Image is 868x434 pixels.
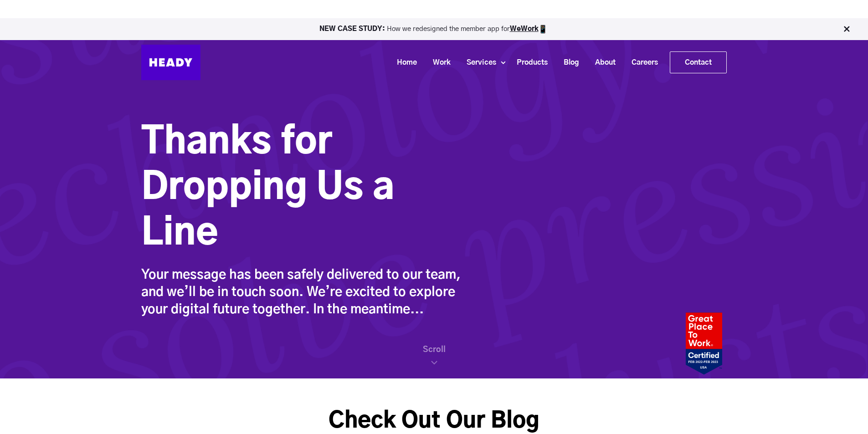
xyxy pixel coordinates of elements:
img: Heady_Logo_Web-01 (1) [141,45,200,80]
div: Your message has been safely delivered to our team, and we’ll be in touch soon. We’re excited to ... [141,266,465,318]
a: Scroll [141,345,727,368]
a: Blog [552,54,584,71]
strong: NEW CASE STUDY: [319,26,387,32]
a: Services [455,54,501,71]
img: Close Bar [842,25,851,34]
a: Work [421,54,455,71]
a: WeWork [510,26,539,32]
p: How we redesigned the member app for [4,25,864,34]
a: Home [385,54,421,71]
img: app emoji [539,25,548,34]
a: About [584,54,620,71]
h1: Thanks for Dropping Us a Line [141,120,465,256]
a: Careers [620,54,663,71]
img: Heady_2022_Certification_Badge 2 [686,312,722,375]
a: Products [505,54,552,71]
a: Contact [670,52,726,73]
div: Navigation Menu [210,51,727,73]
img: home_scroll [429,357,440,368]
